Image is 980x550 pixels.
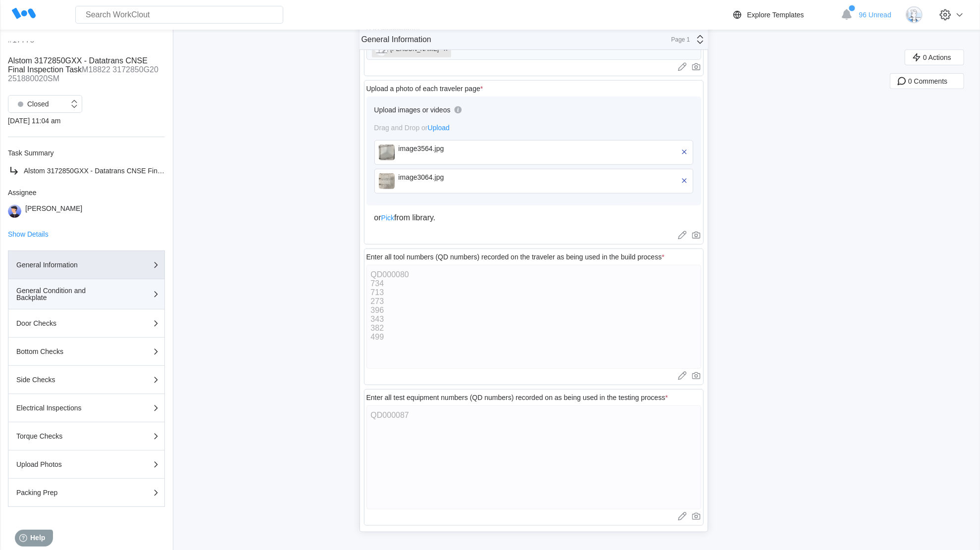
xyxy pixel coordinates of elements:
[8,279,165,309] button: General Condition and Backplate
[112,65,158,74] mark: 3172850G20
[8,450,165,479] button: Upload Photos
[82,65,110,74] mark: M18822
[379,173,395,189] img: image3064.jpg
[8,366,165,394] button: Side Checks
[859,11,891,19] span: 96 Unread
[381,214,394,222] span: Pick
[366,394,668,401] div: Enter all test equipment numbers (QD numbers) recorded on as being used in the testing process
[399,173,513,181] div: image3064.jpg
[428,124,450,132] span: Upload
[8,250,165,279] button: General Information
[16,404,115,411] div: Electrical Inspections
[374,106,451,114] div: Upload images or videos
[8,189,165,197] div: Assignee
[8,117,165,125] div: [DATE] 11:04 am
[75,6,283,24] input: Search WorkClout
[8,74,59,83] mark: 251880020SM
[747,11,804,19] div: Explore Templates
[25,204,82,218] div: [PERSON_NAME]
[366,405,701,509] textarea: QD000087
[16,433,115,440] div: Torque Checks
[16,261,115,268] div: General Information
[905,50,964,65] button: 0 Actions
[374,124,450,132] span: Drag and Drop or
[908,78,947,85] span: 0 Comments
[8,338,165,366] button: Bottom Checks
[731,9,836,21] a: Explore Templates
[8,204,21,218] img: user-5.png
[16,376,115,383] div: Side Checks
[8,149,165,157] div: Task Summary
[8,231,49,238] button: Show Details
[399,145,513,152] div: image3564.jpg
[16,348,115,355] div: Bottom Checks
[374,213,693,222] div: or from library.
[24,167,212,175] span: Alstom 3172850GXX - Datatrans CNSE Final Inspection Task
[906,6,923,23] img: clout-05.png
[16,320,115,327] div: Door Checks
[8,394,165,422] button: Electrical Inspections
[923,54,951,61] span: 0 Actions
[16,287,115,301] div: General Condition and Backplate
[8,309,165,338] button: Door Checks
[13,97,49,111] div: Closed
[366,253,665,261] div: Enter all tool numbers (QD numbers) recorded on the traveler as being used in the build process
[16,461,115,468] div: Upload Photos
[366,85,483,93] div: Upload a photo of each traveler page
[8,56,148,74] span: Alstom 3172850GXX - Datatrans CNSE Final Inspection Task
[666,36,690,43] div: Page 1
[8,165,165,177] a: Alstom 3172850GXX - Datatrans CNSE Final Inspection Task
[16,489,115,496] div: Packing Prep
[8,422,165,450] button: Torque Checks
[8,479,165,507] button: Packing Prep
[379,145,395,160] img: image3564.jpg
[361,35,431,44] div: General Information
[890,73,964,89] button: 0 Comments
[366,265,701,369] textarea: QD000080 734 713 273 396 343 382 499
